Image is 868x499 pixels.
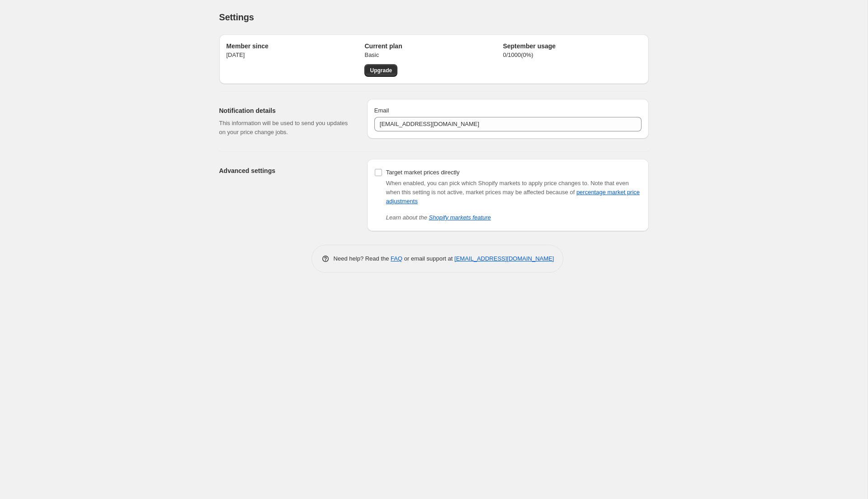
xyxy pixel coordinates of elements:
[374,107,389,114] span: Email
[503,42,641,51] h2: September usage
[364,64,397,77] a: Upgrade
[219,106,353,115] h2: Notification details
[503,51,641,60] p: 0 / 1000 ( 0 %)
[386,180,640,205] span: Note that even when this setting is not active, market prices may be affected because of
[364,51,503,60] p: Basic
[226,42,365,51] h2: Member since
[391,255,402,262] a: FAQ
[219,166,353,175] h2: Advanced settings
[386,214,491,221] i: Learn about the
[454,255,554,262] a: [EMAIL_ADDRESS][DOMAIN_NAME]
[429,214,491,221] a: Shopify markets feature
[386,169,460,176] span: Target market prices directly
[226,51,365,60] p: [DATE]
[219,12,254,22] span: Settings
[386,180,589,187] span: When enabled, you can pick which Shopify markets to apply price changes to.
[334,255,391,262] span: Need help? Read the
[364,42,503,51] h2: Current plan
[219,119,353,137] p: This information will be used to send you updates on your price change jobs.
[370,67,392,74] span: Upgrade
[402,255,454,262] span: or email support at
